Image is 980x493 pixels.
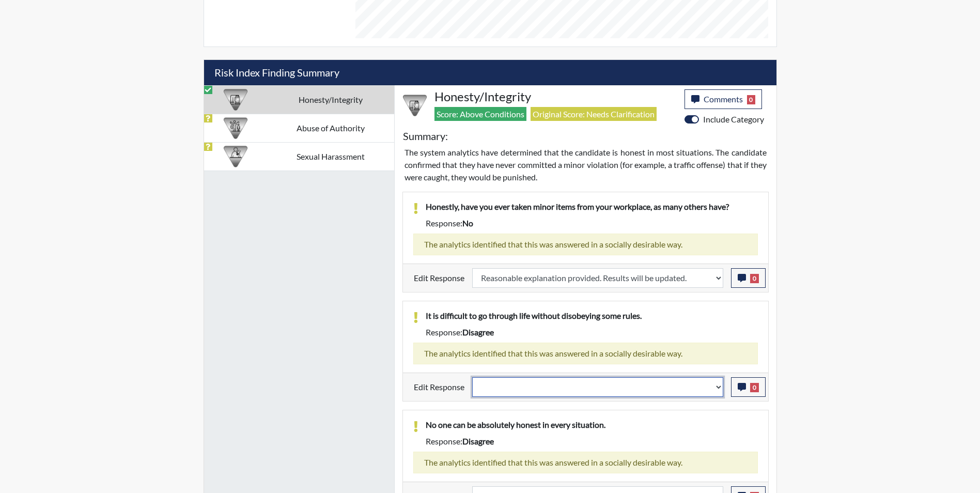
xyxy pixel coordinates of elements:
[747,95,756,104] span: 0
[403,94,427,117] img: CATEGORY%20ICON-11.a5f294f4.png
[750,274,759,283] span: 0
[204,60,776,85] h5: Risk Index Finding Summary
[224,116,247,140] img: CATEGORY%20ICON-01.94e51fac.png
[426,201,758,213] p: Honestly, have you ever taken minor items from your workplace, as many others have?
[267,114,394,142] td: Abuse of Authority
[414,268,464,288] label: Edit Response
[414,377,464,397] label: Edit Response
[750,383,759,392] span: 0
[418,326,766,338] div: Response:
[464,268,731,288] div: Update the test taker's response, the change might impact the score
[685,89,763,109] button: Comments0
[413,343,758,364] div: The analytics identified that this was answered in a socially desirable way.
[267,85,394,114] td: Honesty/Integrity
[267,142,394,171] td: Sexual Harassment
[413,452,758,473] div: The analytics identified that this was answered in a socially desirable way.
[704,94,743,104] span: Comments
[224,88,247,112] img: CATEGORY%20ICON-11.a5f294f4.png
[462,436,494,446] span: disagree
[434,107,526,121] span: Score: Above Conditions
[426,419,758,431] p: No one can be absolutely honest in every situation.
[403,130,448,142] h5: Summary:
[462,218,473,228] span: no
[434,89,677,104] h4: Honesty/Integrity
[418,435,766,448] div: Response:
[703,113,764,126] label: Include Category
[224,145,247,168] img: CATEGORY%20ICON-23.dd685920.png
[405,146,767,183] p: The system analytics have determined that the candidate is honest in most situations. The candida...
[418,217,766,229] div: Response:
[426,310,758,322] p: It is difficult to go through life without disobeying some rules.
[413,234,758,255] div: The analytics identified that this was answered in a socially desirable way.
[462,327,494,337] span: disagree
[531,107,657,121] span: Original Score: Needs Clarification
[731,268,766,288] button: 0
[464,377,731,397] div: Update the test taker's response, the change might impact the score
[731,377,766,397] button: 0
